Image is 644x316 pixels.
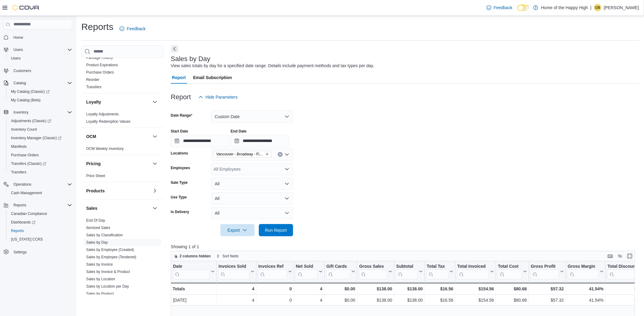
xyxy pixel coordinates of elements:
button: Sales [86,205,150,211]
a: Sales by Invoice & Product [86,270,130,274]
button: Sales [151,205,159,212]
div: Loyalty [81,111,164,128]
div: Giovanna Barros [594,4,602,11]
div: Subtotal [396,263,418,279]
div: Total Invoiced [457,263,489,279]
h3: Loyalty [86,99,101,105]
button: Total Cost [498,263,527,279]
a: My Catalog (Beta) [9,96,43,104]
div: Net Sold [296,263,317,269]
div: Total Tax [427,263,448,269]
div: [DATE] [173,296,215,304]
label: End Date [231,129,247,134]
div: $16.56 [427,296,453,304]
div: $0.00 [326,296,355,304]
div: $16.56 [427,285,453,292]
div: Gross Profit [531,263,559,269]
button: Run Report [259,224,293,236]
span: Adjustments (Classic) [9,117,72,125]
span: Sales by Employee (Created) [86,247,134,252]
div: Total Discount [608,263,640,279]
button: Enter fullscreen [626,252,634,260]
button: Catalog [11,79,28,87]
div: 4 [296,285,322,292]
span: Inventory Manager (Classic) [11,136,61,140]
h3: Report [171,93,191,101]
a: Purchase Orders [86,70,114,74]
span: 2 columns hidden [180,254,211,259]
a: Customers [11,67,34,74]
h3: Sales [86,205,98,211]
span: Sort fields [223,254,239,259]
span: Users [13,47,23,52]
a: Canadian Compliance [9,210,50,217]
div: $138.00 [396,285,423,292]
button: Invoices Sold [219,263,254,279]
a: Sales by Employee (Tendered) [86,255,136,259]
a: Adjustments (Classic) [9,117,53,125]
span: Dashboards [9,219,72,226]
a: Sales by Day [86,240,108,245]
a: End Of Day [86,218,105,223]
div: 0 [258,296,292,304]
p: | [591,4,592,11]
label: Sale Type [171,180,188,185]
span: Reports [11,202,72,209]
a: Reports [9,227,26,234]
div: Date [173,263,210,279]
div: Gross Sales [359,263,387,279]
span: Inventory [13,110,28,115]
a: Inventory Manager (Classic) [6,134,75,142]
span: Reports [9,227,72,234]
h3: Products [86,188,105,194]
button: Clear input [278,152,283,157]
span: Home [11,34,72,41]
span: Transfers [9,169,72,176]
span: [US_STATE] CCRS [11,237,43,242]
span: Inventory Manager (Classic) [9,134,72,142]
button: Reports [6,227,75,235]
a: Price Sheet [86,174,105,178]
span: Operations [11,181,72,188]
div: $138.00 [359,296,392,304]
div: Net Sold [296,263,317,279]
span: My Catalog (Classic) [9,88,72,95]
button: Keyboard shortcuts [607,252,614,260]
span: Loyalty Redemption Values [86,119,131,124]
div: $154.56 [457,296,494,304]
button: Home [1,33,75,42]
button: Operations [11,181,34,188]
a: Itemized Sales [86,226,110,230]
div: View sales totals by day for a specified date range. Details include payment methods and tax type... [171,63,374,69]
h1: Reports [81,21,113,33]
button: Custom Date [211,111,293,123]
span: Customers [13,68,31,73]
div: 4 [219,296,254,304]
button: Gross Sales [359,263,392,279]
button: Total Tax [427,263,453,279]
span: Operations [13,182,31,187]
label: Date Range [171,113,193,118]
a: Cash Management [9,189,44,197]
button: Inventory Count [6,125,75,134]
div: Total Invoiced [457,263,489,269]
a: Transfers (Classic) [6,159,75,168]
button: OCM [86,133,150,140]
button: Canadian Compliance [6,209,75,218]
span: Reorder [86,77,99,82]
button: Operations [1,180,75,189]
button: Remove Vancouver - Broadway - Fire & Flower from selection in this group [265,152,269,156]
div: Gross Margin [568,263,598,269]
span: Sales by Location [86,277,115,281]
span: Catalog [13,81,26,85]
a: Loyalty Redemption Values [86,119,131,124]
span: Cash Management [11,191,42,195]
span: Users [11,46,72,53]
span: Product Expirations [86,63,118,67]
div: Total Tax [427,263,448,279]
span: Users [11,56,20,61]
div: $0.00 [326,285,355,292]
div: Gift Cards [326,263,350,269]
span: Canadian Compliance [11,211,47,216]
button: All [211,178,293,190]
